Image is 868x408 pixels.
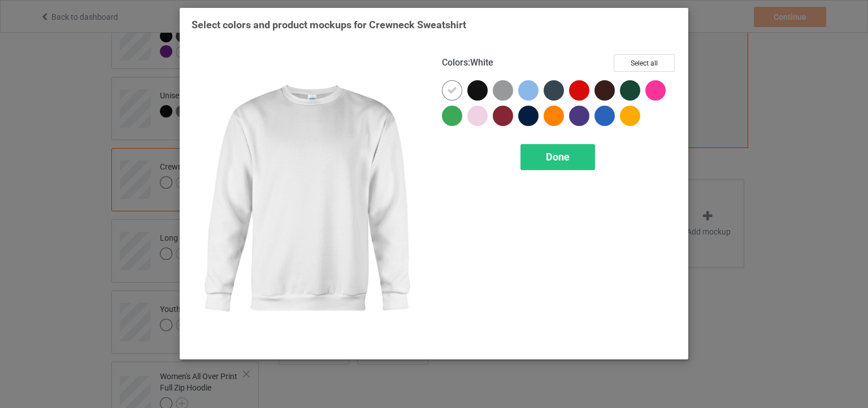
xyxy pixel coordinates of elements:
img: regular.jpg [192,54,426,348]
span: White [470,57,493,68]
h4: : [442,57,493,69]
span: Select colors and product mockups for Crewneck Sweatshirt [192,19,466,31]
button: Select all [614,54,675,72]
span: Colors [442,57,468,68]
span: Done [546,151,570,163]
